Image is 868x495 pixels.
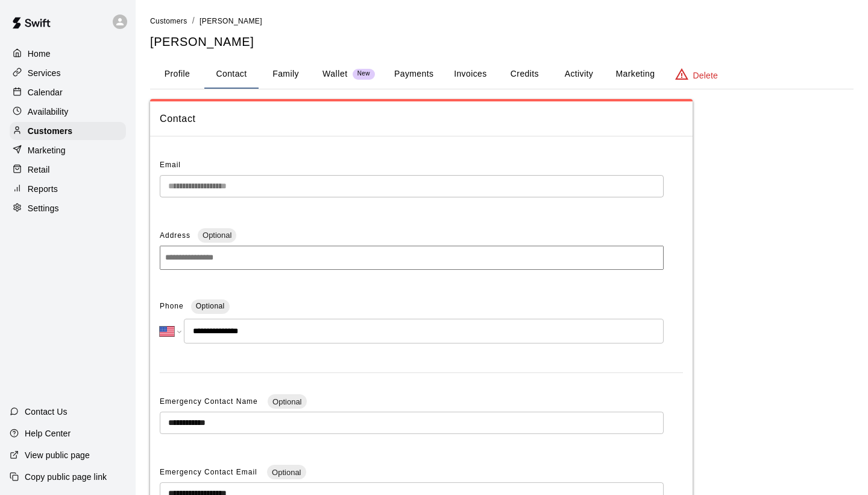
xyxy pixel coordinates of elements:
[160,111,683,127] span: Contact
[196,302,225,310] span: Optional
[28,144,66,156] p: Marketing
[160,397,260,406] span: Emergency Contact Name
[150,16,187,25] a: Customers
[10,161,126,179] a: Retail
[606,60,664,89] button: Marketing
[25,449,90,461] p: View public page
[160,468,260,476] span: Emergency Contact Email
[552,60,606,89] button: Activity
[150,60,204,89] button: Profile
[693,69,718,81] p: Delete
[204,60,259,89] button: Contact
[25,406,68,418] p: Contact Us
[28,164,50,176] p: Retail
[28,67,61,79] p: Services
[28,202,59,214] p: Settings
[28,183,58,195] p: Reports
[268,397,306,406] span: Optional
[160,231,190,240] span: Address
[10,64,126,82] a: Services
[25,427,71,439] p: Help Center
[10,180,126,198] a: Reports
[322,68,348,80] p: Wallet
[259,60,313,89] button: Family
[150,17,187,25] span: Customers
[28,48,51,60] p: Home
[160,161,181,169] span: Email
[25,471,107,483] p: Copy public page link
[10,199,126,217] a: Settings
[150,60,854,89] div: basic tabs example
[28,86,63,98] p: Calendar
[385,60,443,89] button: Payments
[192,14,195,27] li: /
[10,83,126,101] a: Calendar
[10,141,126,159] a: Marketing
[200,17,262,25] span: [PERSON_NAME]
[198,231,236,240] span: Optional
[10,122,126,140] a: Customers
[150,34,854,50] h5: [PERSON_NAME]
[160,297,184,316] span: Phone
[497,60,552,89] button: Credits
[28,106,69,118] p: Availability
[353,70,375,78] span: New
[10,45,126,63] a: Home
[10,103,126,121] a: Availability
[160,175,664,197] div: The email of an existing customer can only be changed by the customer themselves at https://book....
[150,14,854,28] nav: breadcrumb
[28,125,72,137] p: Customers
[443,60,497,89] button: Invoices
[267,468,306,477] span: Optional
